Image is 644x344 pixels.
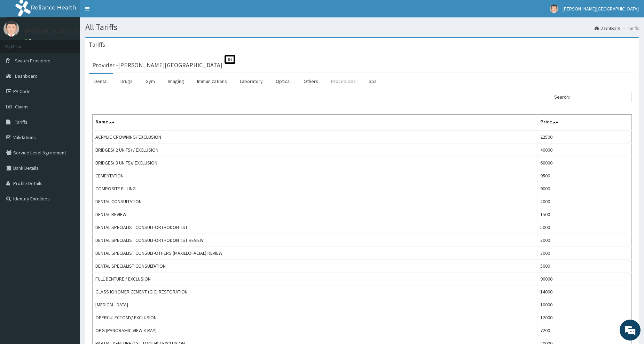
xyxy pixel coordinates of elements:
td: 40000 [537,144,632,156]
td: DENTAL CONSULTATION [93,195,537,208]
td: 3000 [537,234,632,247]
td: BRIDGES( 2 UNITS) / EXCLUSION [93,144,537,156]
td: DENTAL SPECIALIST CONSULT-ORTHODONTIST REVIEW [93,234,537,247]
td: 14000 [537,285,632,298]
a: Dental [89,74,113,89]
td: 22500 [537,130,632,144]
td: 9000 [537,182,632,195]
td: 12000 [537,311,632,324]
a: Procedures [325,74,361,89]
td: DENTAL SPECIALIST CONSULT-ORTHODONTIST [93,221,537,234]
span: [PERSON_NAME][GEOGRAPHIC_DATA] [563,6,639,12]
td: DENTAL SPECIALIST CONSULT-OTHERS (MAXILLOFACIAL) REVIEW [93,247,537,260]
td: [MEDICAL_DATA]. [93,298,537,311]
th: Name [93,115,537,131]
td: CEMENTATION [93,169,537,182]
a: Others [298,74,324,89]
td: 1500 [537,208,632,221]
td: DENTAL SPECIALIST CONSULTATION [93,260,537,273]
a: Optical [270,74,296,89]
td: 3000 [537,247,632,260]
h3: Provider - [PERSON_NAME][GEOGRAPHIC_DATA] [92,62,222,68]
h3: Tariffs [89,41,105,48]
a: Immunizations [191,74,233,89]
td: DENTAL REVIEW [93,208,537,221]
li: Tariffs [621,25,639,31]
span: Switch Providers [15,58,50,64]
a: Drugs [115,74,138,89]
label: Search: [554,92,632,102]
td: 90000 [537,273,632,285]
td: OPG (PANORAMIC VIEW X-RAY) [93,324,537,337]
span: Tariffs [15,119,28,125]
span: Claims [15,104,29,110]
span: St [225,55,235,64]
td: 2000 [537,195,632,208]
a: Imaging [162,74,190,89]
p: [PERSON_NAME][GEOGRAPHIC_DATA] [24,28,127,35]
td: 10000 [537,298,632,311]
a: Dashboard [595,25,620,31]
h1: All Tariffs [85,23,639,32]
td: 60000 [537,156,632,169]
a: Online [24,38,41,43]
a: Laboratory [234,74,268,89]
img: User Image [3,21,19,37]
img: User Image [550,5,558,13]
td: ACRYLIC CROWNING/ EXCLUSION [93,130,537,144]
td: 9500 [537,169,632,182]
td: BRIDGES( 3 UNITS)/ EXCLUSION [93,156,537,169]
td: FULL DENTURE / EXCLUSION [93,273,537,285]
td: 5000 [537,221,632,234]
td: 7200 [537,324,632,337]
span: Dashboard [15,73,38,79]
input: Search: [572,92,632,102]
td: 5000 [537,260,632,273]
th: Price [537,115,632,131]
td: GLASS IONOMER CEMENT (GIC) RESTORATION [93,285,537,298]
td: COMPOSITE FILLING [93,182,537,195]
td: OPERCULECTOMY/ EXCLUSION [93,311,537,324]
a: Spa [363,74,382,89]
a: Gym [140,74,160,89]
